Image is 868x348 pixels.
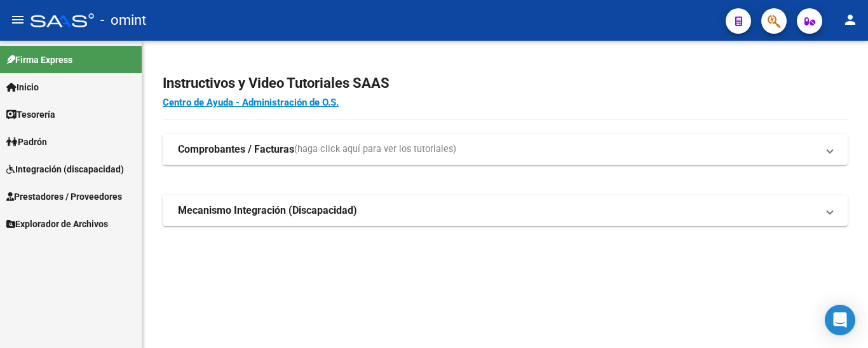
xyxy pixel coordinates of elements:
span: Explorador de Archivos [6,217,108,231]
span: - omint [100,6,146,34]
strong: Comprobantes / Facturas [178,143,294,157]
mat-expansion-panel-header: Comprobantes / Facturas(haga click aquí para ver los tutoriales) [163,134,848,165]
span: Inicio [6,80,39,94]
mat-icon: person [843,12,858,27]
span: (haga click aquí para ver los tutoriales) [294,143,456,157]
a: Centro de Ayuda - Administración de O.S. [163,97,339,108]
span: Tesorería [6,108,55,122]
mat-expansion-panel-header: Mecanismo Integración (Discapacidad) [163,195,848,226]
span: Padrón [6,135,47,149]
span: Prestadores / Proveedores [6,190,122,204]
mat-icon: menu [10,12,25,27]
span: Integración (discapacidad) [6,162,124,176]
h2: Instructivos y Video Tutoriales SAAS [163,71,848,95]
span: Firma Express [6,53,72,67]
div: Open Intercom Messenger [825,305,855,335]
strong: Mecanismo Integración (Discapacidad) [178,204,357,218]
